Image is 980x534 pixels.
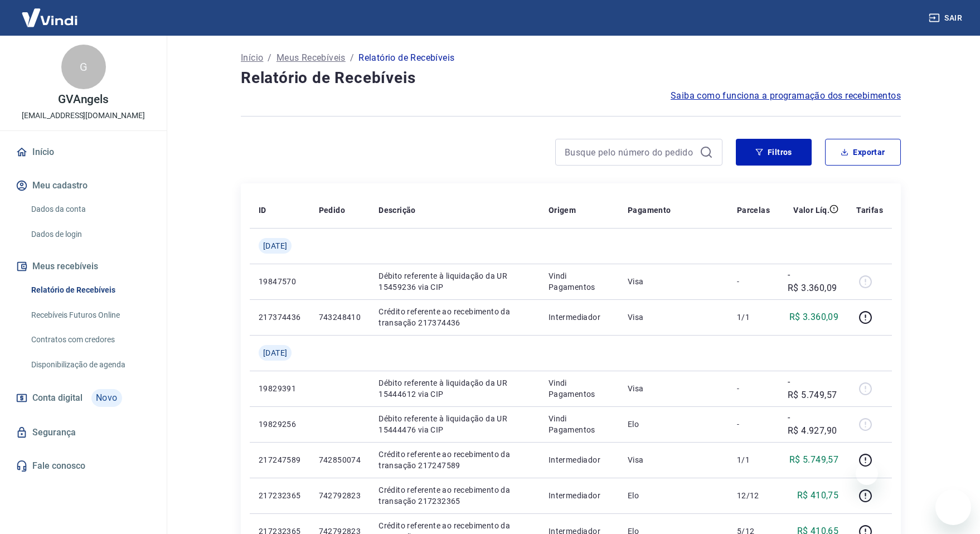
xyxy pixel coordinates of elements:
p: GVAngels [58,94,109,105]
p: R$ 410,75 [797,489,839,502]
button: Filtros [736,139,812,166]
p: Intermediador [549,312,610,323]
p: Crédito referente ao recebimento da transação 217374436 [379,306,531,328]
p: Crédito referente ao recebimento da transação 217247589 [379,449,531,471]
p: Relatório de Recebíveis [358,51,454,65]
p: Visa [628,312,719,323]
a: Meus Recebíveis [276,51,346,65]
p: 1/1 [737,312,770,323]
p: 19847570 [259,276,301,287]
span: Novo [91,389,122,407]
p: Visa [628,454,719,465]
p: 19829256 [259,419,301,430]
p: - [737,276,770,287]
div: G [61,45,106,89]
p: Pagamento [628,205,671,216]
h4: Relatório de Recebíveis [241,67,901,89]
p: Débito referente à liquidação da UR 15444476 via CIP [379,413,531,435]
p: Tarifas [856,205,883,216]
a: Contratos com credores [27,328,153,351]
p: - [737,419,770,430]
a: Conta digitalNovo [13,385,153,411]
p: Vindi Pagamentos [549,377,610,400]
p: Elo [628,419,719,430]
p: Origem [549,205,576,216]
button: Sair [926,8,967,28]
p: 743248410 [319,312,361,323]
iframe: Botão para abrir a janela de mensagens [935,489,971,525]
a: Dados de login [27,223,153,246]
p: Valor Líq. [793,205,829,216]
span: [DATE] [263,347,287,358]
p: Intermediador [549,490,610,501]
p: 217232365 [259,490,301,501]
span: [DATE] [263,240,287,251]
p: -R$ 4.927,90 [788,411,838,438]
a: Saiba como funciona a programação dos recebimentos [671,89,901,103]
a: Dados da conta [27,198,153,221]
button: Exportar [825,139,901,166]
p: 742850074 [319,454,361,465]
img: Vindi [13,1,86,35]
iframe: Fechar mensagem [856,463,878,485]
button: Meus recebíveis [13,254,153,279]
a: Relatório de Recebíveis [27,279,153,302]
p: ID [259,205,266,216]
p: 19829391 [259,383,301,394]
p: 217247589 [259,454,301,465]
p: -R$ 3.360,09 [788,268,838,295]
a: Início [241,51,263,65]
a: Segurança [13,420,153,445]
p: 12/12 [737,490,770,501]
p: / [268,51,271,65]
p: - [737,383,770,394]
p: Vindi Pagamentos [549,270,610,293]
p: / [350,51,354,65]
p: [EMAIL_ADDRESS][DOMAIN_NAME] [22,110,145,122]
button: Meu cadastro [13,173,153,198]
span: Conta digital [32,390,83,406]
a: Início [13,140,153,164]
p: Débito referente à liquidação da UR 15459236 via CIP [379,270,531,293]
a: Recebíveis Futuros Online [27,304,153,327]
p: Parcelas [737,205,770,216]
p: 1/1 [737,454,770,465]
p: R$ 5.749,57 [789,453,838,467]
p: Vindi Pagamentos [549,413,610,435]
a: Fale conosco [13,454,153,478]
p: Visa [628,383,719,394]
p: Descrição [379,205,416,216]
p: R$ 3.360,09 [789,310,838,324]
input: Busque pelo número do pedido [565,144,695,161]
p: Crédito referente ao recebimento da transação 217232365 [379,484,531,507]
p: Elo [628,490,719,501]
p: Visa [628,276,719,287]
p: Pedido [319,205,345,216]
p: Débito referente à liquidação da UR 15444612 via CIP [379,377,531,400]
p: -R$ 5.749,57 [788,375,838,402]
p: Intermediador [549,454,610,465]
p: 742792823 [319,490,361,501]
a: Disponibilização de agenda [27,353,153,376]
p: 217374436 [259,312,301,323]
